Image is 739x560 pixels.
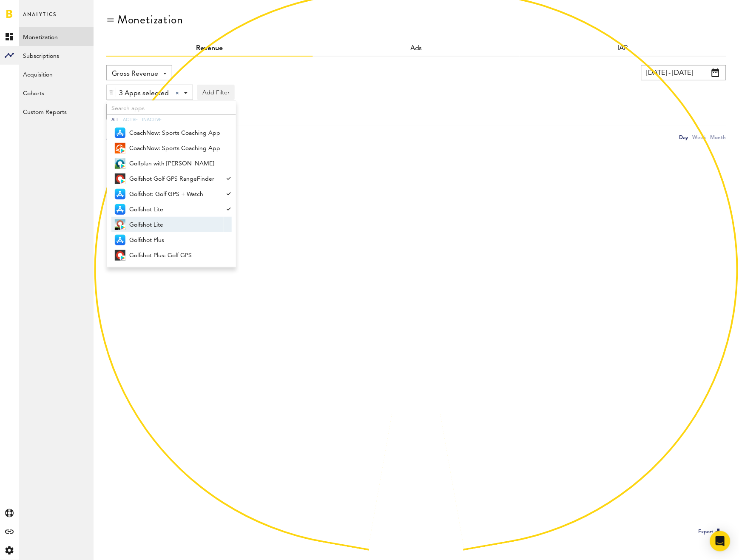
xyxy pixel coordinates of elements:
[111,115,119,125] div: All
[115,128,125,138] img: 21.png
[711,133,726,142] div: Month
[129,126,220,140] span: CoachNow: Sports Coaching App
[23,9,57,27] span: Analytics
[196,45,223,52] a: Revenue
[713,527,724,537] img: Export
[18,6,48,14] span: Support
[112,67,158,81] span: Gross Revenue
[129,172,220,186] span: Golfshot Golf GPS RangeFinder
[696,527,726,538] button: Export
[111,125,224,140] a: CoachNow: Sports Coaching App
[111,202,224,217] a: Golfshot Lite
[142,115,162,125] div: Inactive
[19,46,94,65] a: Subscriptions
[115,219,125,230] img: a11NXiQTRNSXhrAMvtN-2slz3VkCtde3tPM6Zm9MgPNPABo-zWWBvkmQmOQm8mMzBJY
[176,91,179,95] div: Clear
[119,86,169,101] span: 3 Apps selected
[111,232,224,247] a: Golfshot Plus
[19,27,94,46] a: Monetization
[123,115,138,125] div: Active
[197,85,235,100] button: Add Filter
[115,250,125,261] img: qo9Ua-kR-mJh2mDZAFTx63M3e_ysg5da39QDrh9gHco8-Wy0ARAsrZgd-3XanziKTNQl
[129,156,220,171] span: Golfplan with [PERSON_NAME]
[109,89,114,95] img: trash_awesome_blue.svg
[129,248,220,263] span: Golfshot Plus: Golf GPS
[410,45,422,52] a: Ads
[693,133,706,142] div: Week
[129,233,220,247] span: Golfshot Plus
[117,13,183,26] div: Monetization
[679,133,688,142] div: Day
[710,531,730,551] div: Open Intercom Messenger
[129,141,220,156] span: CoachNow: Sports Coaching App
[120,179,125,184] img: 17.png
[111,186,224,202] a: Golfshot: Golf GPS + Watch
[115,143,125,154] img: 2Xbc31OCI-Vjec7zXvAE2OM2ObFaU9b1-f7yXthkulAYejON_ZuzouX1xWJgL0G7oZ0
[111,140,224,156] a: CoachNow: Sports Coaching App
[111,171,224,186] a: Golfshot Golf GPS RangeFinder
[129,202,220,217] span: Golfshot Lite
[115,158,125,169] img: sBPeqS6XAcNXYiGp6eff5ihk_aIia0HG7q23RzlLlG3UvEseAchHCstpU1aPnIK6Zg
[111,247,224,263] a: Golfshot Plus: Golf GPS
[111,156,224,171] a: Golfplan with [PERSON_NAME]
[111,217,224,232] a: Golfshot Lite
[115,189,125,199] img: 21.png
[19,65,94,83] a: Acquisition
[120,256,125,261] img: 17.png
[115,173,125,184] img: 9UIL7DXlNAIIFEZzCGWNoqib7oEsivjZRLL_hB0ZyHGU9BuA-VfhrlfGZ8low1eCl7KE
[115,204,125,215] img: 21.png
[618,45,628,52] a: IAP
[107,85,116,99] div: Delete
[129,218,220,232] span: Golfshot Lite
[19,102,94,121] a: Custom Reports
[120,148,125,154] img: 17.png
[120,225,125,230] img: 17.png
[115,235,125,245] img: 21.png
[120,164,125,169] img: 17.png
[19,83,94,102] a: Cohorts
[129,187,220,202] span: Golfshot: Golf GPS + Watch
[107,101,236,115] input: Search apps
